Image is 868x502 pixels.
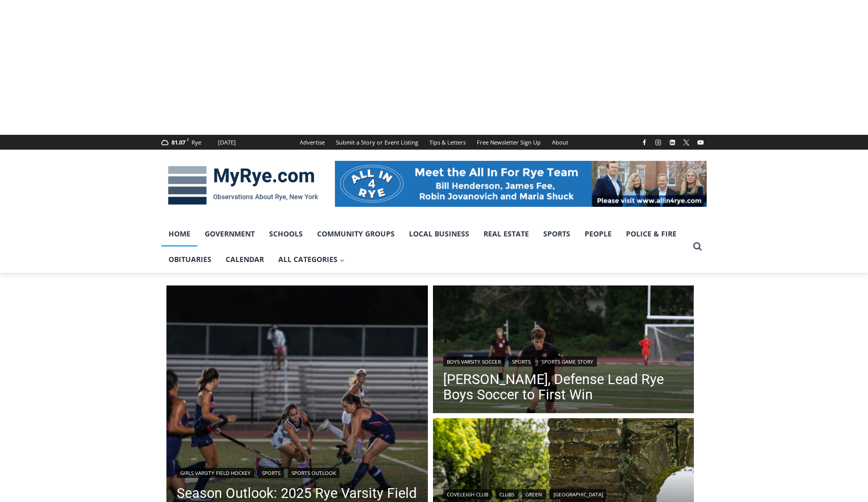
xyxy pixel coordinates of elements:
a: Sports Game Story [538,356,597,367]
a: People [577,221,619,247]
a: Linkedin [666,136,679,149]
a: Green [522,489,546,499]
a: Obituaries [161,247,219,272]
a: Real Estate [476,221,536,247]
a: Coveleigh Club [443,489,492,499]
a: Local Business [402,221,476,247]
a: Facebook [638,136,650,149]
a: [PERSON_NAME], Defense Lead Rye Boys Soccer to First Win [443,372,684,402]
div: [DATE] [218,138,236,147]
span: F [187,137,189,142]
div: | | | [443,487,684,499]
a: Clubs [496,489,518,499]
a: [GEOGRAPHIC_DATA] [550,489,607,499]
a: YouTube [694,136,707,149]
a: Government [198,221,262,247]
img: (PHOTO: Rye Boys Soccer's Lex Cox (#23) dribbling againt Tappan Zee on Thursday, September 4. Cre... [433,285,694,416]
a: Submit a Story or Event Listing [330,135,424,150]
a: Sports [536,221,577,247]
a: All Categories [271,247,352,272]
img: MyRye.com [161,159,325,212]
img: All in for Rye [335,161,707,207]
span: All Categories [278,254,345,265]
div: Rye [191,138,201,147]
a: About [546,135,574,150]
a: Free Newsletter Sign Up [471,135,546,150]
a: Girls Varsity Field Hockey [177,468,254,478]
div: | | [177,466,418,478]
a: Boys Varsity Soccer [443,356,504,367]
a: Tips & Letters [424,135,471,150]
button: View Search Form [688,237,707,256]
a: Advertise [294,135,330,150]
a: Schools [262,221,310,247]
nav: Primary Navigation [161,221,688,273]
a: Calendar [219,247,271,272]
a: Sports [258,468,284,478]
a: Read More Cox, Defense Lead Rye Boys Soccer to First Win [433,285,694,416]
div: | | [443,354,684,367]
a: Police & Fire [619,221,684,247]
a: Sports Outlook [288,468,340,478]
span: 81.07 [172,138,185,146]
a: X [680,136,692,149]
a: Instagram [652,136,664,149]
nav: Secondary Navigation [294,135,574,150]
a: Sports [509,356,534,367]
a: Home [161,221,198,247]
a: Community Groups [310,221,402,247]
